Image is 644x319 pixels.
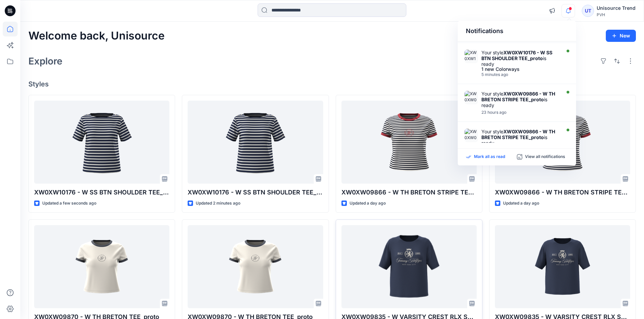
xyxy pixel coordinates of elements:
p: XW0XW10176 - W SS BTN SHOULDER TEE_proto [34,188,169,197]
h4: Styles [28,80,636,88]
a: XW0XW09835 - W VARSITY CREST RLX SS TEE_proto [341,225,477,309]
div: Unisource Trend [597,4,636,12]
img: XW0XW09866 - W TH BRETON STRIPE TEE_proto [464,91,478,104]
p: Updated a day ago [350,200,386,207]
p: View all notifications [525,154,565,160]
div: Your style is ready [481,129,559,146]
p: XW0XW09866 - W TH BRETON STRIPE TEE_proto [341,188,477,197]
a: XW0XW09835 - W VARSITY CREST RLX SS TEE_proto [495,225,630,309]
img: XW0XW10176 - W SS BTN SHOULDER TEE_proto [464,50,478,63]
a: XW0XW09866 - W TH BRETON STRIPE TEE_proto [341,101,477,184]
strong: XW0XW10176 - W SS BTN SHOULDER TEE_proto [481,50,552,61]
div: Your style is ready [481,50,559,67]
div: 1 new Colorways [481,67,559,72]
a: XW0XW09870 - W TH BRETON TEE_proto [188,225,323,309]
div: Your style is ready [481,91,559,108]
p: Updated a few seconds ago [42,200,96,207]
p: Updated a day ago [503,200,539,207]
a: XW0XW10176 - W SS BTN SHOULDER TEE_proto [188,101,323,184]
a: XW0XW10176 - W SS BTN SHOULDER TEE_proto [34,101,169,184]
strong: XW0XW09866 - W TH BRETON STRIPE TEE_proto [481,129,555,140]
div: Notifications [458,21,576,42]
button: New [606,30,636,42]
div: Tuesday, September 23, 2025 11:51 [481,72,559,77]
h2: Welcome back, Unisource [28,30,165,42]
div: Monday, September 22, 2025 12:58 [481,110,559,115]
a: XW0XW09870 - W TH BRETON TEE_proto [34,225,169,309]
p: XW0XW09866 - W TH BRETON STRIPE TEE_proto [495,188,630,197]
p: XW0XW10176 - W SS BTN SHOULDER TEE_proto [188,188,323,197]
img: XW0XW09866 - W TH BRETON STRIPE TEE_proto [464,129,478,142]
div: PVH [597,12,636,17]
strong: XW0XW09866 - W TH BRETON STRIPE TEE_proto [481,91,555,102]
p: Updated 2 minutes ago [196,200,240,207]
div: UT [582,5,594,17]
p: Mark all as read [474,154,505,160]
h2: Explore [28,56,63,67]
